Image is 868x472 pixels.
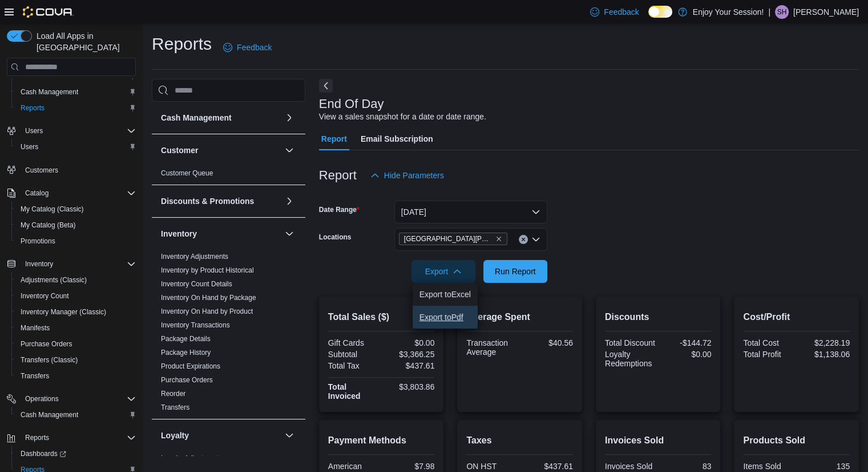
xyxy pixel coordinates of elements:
[648,6,672,18] input: Dark Mode
[16,234,136,248] span: Promotions
[16,289,136,303] span: Inventory Count
[161,349,211,357] a: Package History
[152,250,305,419] div: Inventory
[161,321,230,330] span: Inventory Transactions
[21,124,136,138] span: Users
[16,273,136,287] span: Adjustments (Classic)
[16,369,136,383] span: Transfers
[21,355,78,365] span: Transfers (Classic)
[25,259,53,269] span: Inventory
[11,336,140,352] button: Purchase Orders
[16,447,136,461] span: Dashboards
[2,185,140,201] button: Catalog
[411,260,475,283] button: Export
[21,291,69,301] span: Inventory Count
[522,462,573,471] div: $437.61
[16,353,82,367] a: Transfers (Classic)
[16,337,77,351] a: Purchase Orders
[21,142,38,151] span: Users
[466,462,517,471] div: ON HST
[16,447,71,461] a: Dashboards
[466,434,573,447] h2: Taxes
[328,434,435,447] h2: Payment Methods
[743,462,794,471] div: Items Sold
[21,371,49,381] span: Transfers
[16,218,80,232] a: My Catalog (Beta)
[466,338,517,357] div: Transaction Average
[161,169,213,178] span: Customer Queue
[16,85,83,99] a: Cash Management
[23,6,74,18] img: Cova
[328,310,435,324] h2: Total Sales ($)
[21,257,58,271] button: Inventory
[605,310,712,324] h2: Discounts
[16,321,54,335] a: Manifests
[605,434,712,447] h2: Invoices Sold
[161,266,254,274] a: Inventory by Product Historical
[16,321,136,335] span: Manifests
[16,218,136,232] span: My Catalog (Beta)
[321,127,347,150] span: Report
[161,375,213,385] span: Purchase Orders
[328,382,361,401] strong: Total Invoiced
[693,5,764,19] p: Enjoy Your Session!
[605,462,656,471] div: Invoices Sold
[361,127,433,150] span: Email Subscription
[16,101,136,115] span: Reports
[21,221,76,230] span: My Catalog (Beta)
[161,112,280,123] button: Cash Management
[413,283,478,306] button: Export toExcel
[383,462,434,471] div: $7.98
[799,462,850,471] div: 135
[531,235,540,244] button: Open list of options
[161,293,256,302] span: Inventory On Hand by Package
[660,350,711,359] div: $0.00
[2,162,140,178] button: Customers
[282,143,296,157] button: Customer
[25,189,49,198] span: Catalog
[21,449,66,458] span: Dashboards
[768,5,770,19] p: |
[21,103,45,113] span: Reports
[161,279,232,289] span: Inventory Count Details
[319,233,352,242] label: Locations
[519,235,528,244] button: Clear input
[161,430,280,441] button: Loyalty
[605,338,656,347] div: Total Discount
[16,140,43,154] a: Users
[522,338,573,347] div: $40.56
[21,163,136,177] span: Customers
[161,253,228,261] a: Inventory Adjustments
[161,376,213,384] a: Purchase Orders
[21,163,63,177] a: Customers
[161,228,197,239] h3: Inventory
[161,321,230,329] a: Inventory Transactions
[16,305,111,319] a: Inventory Manager (Classic)
[219,36,276,59] a: Feedback
[777,5,787,19] span: SH
[319,97,384,111] h3: End Of Day
[161,334,211,343] span: Package Details
[21,186,53,200] button: Catalog
[161,454,222,463] span: Loyalty Adjustments
[743,350,794,359] div: Total Profit
[11,139,140,155] button: Users
[383,338,434,347] div: $0.00
[11,352,140,368] button: Transfers (Classic)
[2,430,140,446] button: Reports
[383,350,434,359] div: $3,366.25
[161,348,211,357] span: Package History
[282,194,296,208] button: Discounts & Promotions
[282,111,296,125] button: Cash Management
[161,307,253,315] a: Inventory On Hand by Product
[2,256,140,272] button: Inventory
[25,394,59,403] span: Operations
[161,228,280,239] button: Inventory
[743,434,850,447] h2: Products Sold
[319,111,486,123] div: View a sales snapshot for a date or date range.
[11,233,140,249] button: Promotions
[319,79,333,93] button: Next
[21,410,78,419] span: Cash Management
[161,307,253,316] span: Inventory On Hand by Product
[152,33,212,55] h1: Reports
